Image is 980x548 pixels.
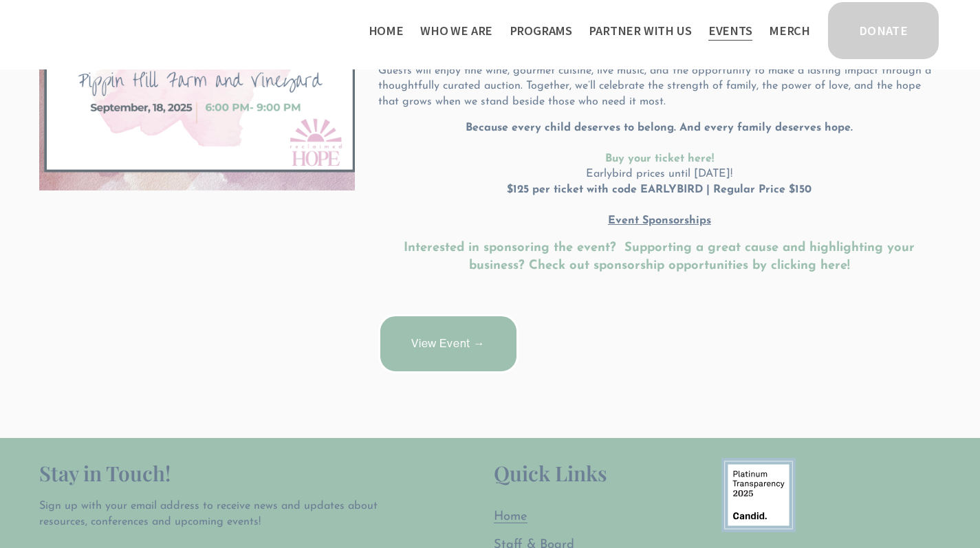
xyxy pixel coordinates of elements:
a: Merch [769,19,810,42]
p: Guests will enjoy fine wine, gourmet cuisine, live music, and the opportunity to make a lasting i... [378,63,941,110]
a: folder dropdown [510,19,573,42]
a: folder dropdown [589,19,691,42]
a: Home [369,19,404,42]
a: Buy your ticket here! [605,153,714,164]
img: 9878580 [721,458,796,532]
span: Partner With Us [589,21,691,41]
a: View Event → [378,314,519,373]
p: Earlybird prices until [DATE]! [378,120,941,229]
p: Sign up with your email address to receive news and updates about resources, conferences and upco... [39,498,411,529]
strong: Because every child deserves to belong. And every family deserves hope. [466,122,853,133]
u: Event Sponsorships [608,215,711,226]
span: Quick Links [494,459,607,486]
span: Home [494,510,527,523]
a: Home [494,508,527,526]
h2: Stay in Touch! [39,458,411,489]
span: Who We Are [420,21,492,41]
span: Programs [510,21,573,41]
a: Interested in sponsoring the event? Supporting a great cause and highlighting your business? Chec... [404,241,919,272]
strong: $125 per ticket with code EARLYBIRD | Regular Price $150 [507,184,812,195]
a: Events [708,19,752,42]
a: folder dropdown [420,19,492,42]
